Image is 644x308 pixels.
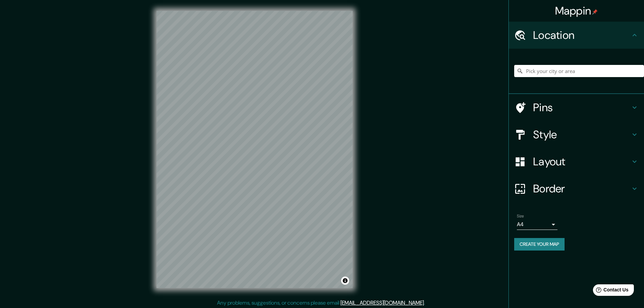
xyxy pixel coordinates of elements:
[517,213,524,219] label: Size
[533,28,630,42] h4: Location
[509,22,644,49] div: Location
[509,121,644,148] div: Style
[509,148,644,175] div: Layout
[340,299,424,306] a: [EMAIL_ADDRESS][DOMAIN_NAME]
[425,299,426,307] div: .
[584,282,637,301] iframe: Help widget launcher
[514,238,565,251] button: Create your map
[592,9,598,15] img: pin-icon.png
[157,11,353,288] canvas: Map
[217,299,425,307] p: Any problems, suggestions, or concerns please email .
[509,175,644,202] div: Border
[533,155,630,168] h4: Layout
[533,182,630,195] h4: Border
[514,65,644,77] input: Pick your city or area
[517,219,557,230] div: A4
[426,299,427,307] div: .
[533,101,630,114] h4: Pins
[509,94,644,121] div: Pins
[555,4,598,18] h4: Mappin
[533,128,630,141] h4: Style
[341,277,349,285] button: Toggle attribution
